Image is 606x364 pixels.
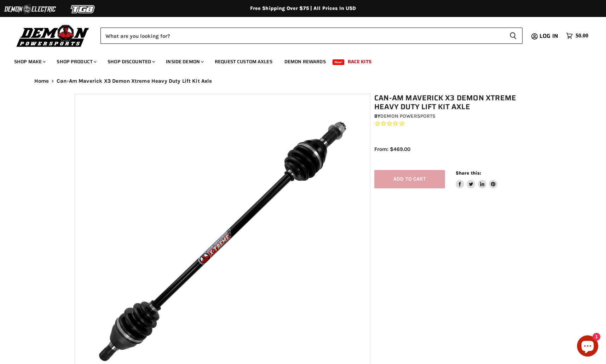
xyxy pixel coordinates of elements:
[536,33,562,39] a: Log in
[374,112,536,120] div: by
[4,2,57,16] img: Demon Electric Logo 2
[34,78,49,84] a: Home
[539,31,558,40] span: Log in
[575,335,600,358] inbox-online-store-chat: Shopify online store chat
[9,54,50,69] a: Shop Make
[504,28,523,44] button: Search
[374,146,410,152] span: From: $469.00
[57,78,212,84] span: Can-Am Maverick X3 Demon Xtreme Heavy Duty Lift Kit Axle
[102,54,159,69] a: Shop Discounted
[576,33,588,39] span: $0.00
[374,120,536,128] span: Rated 0.0 out of 5 stars 0 reviews
[374,94,536,111] h1: Can-Am Maverick X3 Demon Xtreme Heavy Duty Lift Kit Axle
[100,28,504,44] input: Search
[20,78,586,84] nav: Breadcrumbs
[14,23,92,48] img: Demon Powersports
[57,2,110,16] img: TGB Logo 2
[100,28,523,44] form: Product
[562,31,592,41] a: $0.00
[51,54,101,69] a: Shop Product
[456,170,481,176] span: Share this:
[342,54,377,69] a: Race Kits
[456,170,498,189] aside: Share this:
[380,113,435,119] a: Demon Powersports
[209,54,278,69] a: Request Custom Axles
[279,54,331,69] a: Demon Rewards
[333,59,345,65] span: New!
[161,54,208,69] a: Inside Demon
[20,5,586,12] div: Free Shipping Over $75 | All Prices In USD
[9,52,587,69] ul: Main menu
